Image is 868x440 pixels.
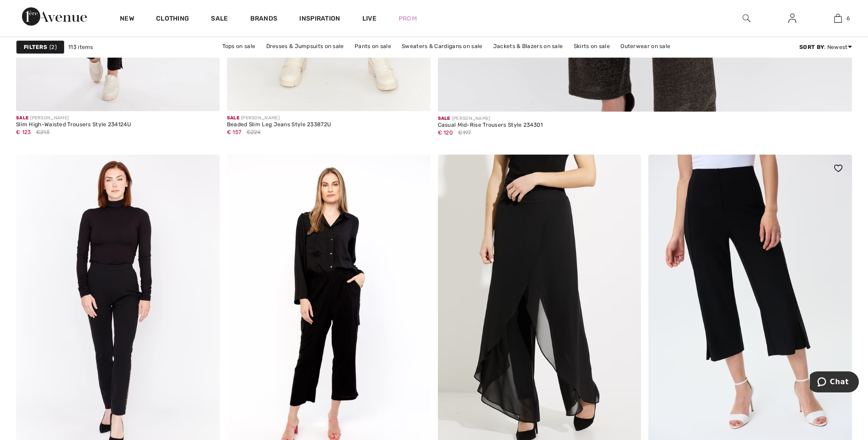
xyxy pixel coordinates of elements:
[834,165,842,172] img: heart_black_full.svg
[218,40,260,52] a: Tops on sale
[743,13,750,24] img: search the website
[438,116,450,121] span: Sale
[810,371,859,394] iframe: Opens a widget where you can chat to one of our agents
[16,115,28,121] span: Sale
[799,44,824,50] strong: Sort By
[846,14,850,22] span: 6
[489,40,568,52] a: Jackets & Blazers on sale
[781,13,803,24] a: Sign In
[36,128,49,136] span: €213
[250,15,278,24] a: Brands
[362,14,377,23] a: Live
[227,122,331,128] div: Beaded Slim Leg Jeans Style 233872U
[227,129,242,135] span: € 157
[399,14,417,23] a: Prom
[227,115,239,121] span: Sale
[350,40,396,52] a: Pants on sale
[16,115,131,122] div: [PERSON_NAME]
[156,15,189,24] a: Clothing
[438,122,543,129] div: Casual Mid-Rise Trousers Style 234301
[815,13,860,24] a: 6
[788,13,796,24] img: My Info
[16,122,131,128] div: Slim High-Waisted Trousers Style 234124U
[616,40,675,52] a: Outerwear on sale
[834,13,842,24] img: My Bag
[569,40,615,52] a: Skirts on sale
[16,129,31,135] span: € 123
[211,15,228,24] a: Sale
[247,128,261,136] span: €224
[458,129,471,137] span: €197
[299,15,340,24] span: Inspiration
[397,40,487,52] a: Sweaters & Cardigans on sale
[799,43,852,51] div: : Newest
[68,43,93,51] span: 113 items
[438,115,543,122] div: [PERSON_NAME]
[262,40,349,52] a: Dresses & Jumpsuits on sale
[438,129,453,136] span: € 120
[49,43,57,51] span: 2
[22,7,87,26] img: 1ère Avenue
[120,15,134,24] a: New
[227,115,331,122] div: [PERSON_NAME]
[24,43,47,51] strong: Filters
